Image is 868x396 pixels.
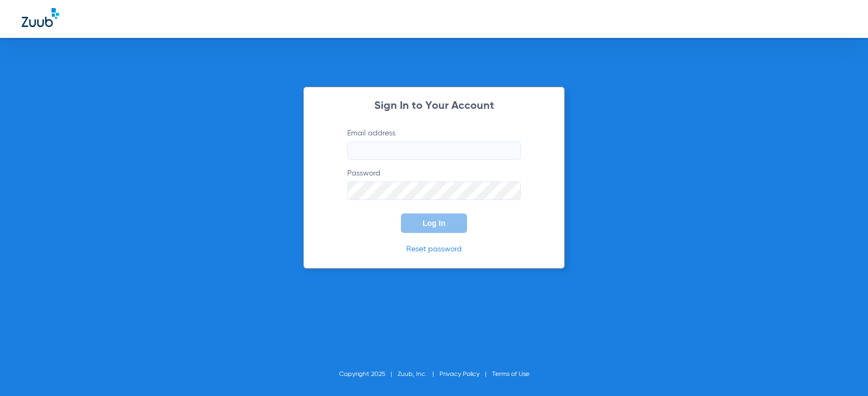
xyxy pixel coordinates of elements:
[423,219,445,228] span: Log In
[347,141,521,160] input: Email address
[406,245,462,253] a: Reset password
[339,369,398,380] li: Copyright 2025
[22,8,59,27] img: Zuub Logo
[331,101,537,112] h2: Sign In to Your Account
[492,371,529,378] a: Terms of Use
[439,371,480,378] a: Privacy Policy
[347,168,521,200] label: Password
[347,128,521,160] label: Email address
[401,213,467,233] button: Log In
[347,181,521,200] input: Password
[398,369,439,380] li: Zuub, Inc.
